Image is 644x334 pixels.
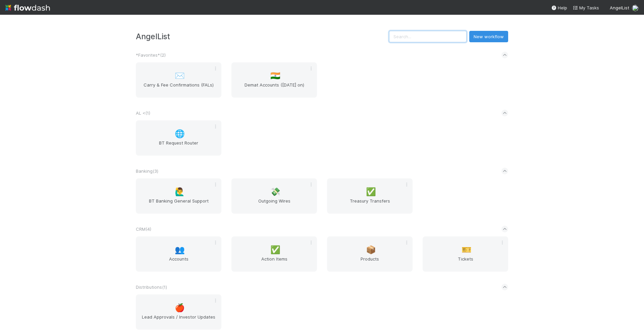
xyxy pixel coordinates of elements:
[175,245,185,254] span: 👥
[136,110,150,116] span: AL < ( 1 )
[270,187,280,196] span: 💸
[234,256,314,269] span: Action Items
[389,31,467,42] input: Search...
[425,256,505,269] span: Tickets
[231,62,317,98] a: 🇮🇳Demat Accounts ([DATE] on)
[136,120,221,156] a: 🌐BT Request Router
[270,71,280,80] span: 🇮🇳
[175,303,185,312] span: 🍎
[330,256,410,269] span: Products
[136,62,221,98] a: ✉️Carry & Fee Confirmations (FALs)
[366,245,376,254] span: 📦
[423,236,508,272] a: 🎫Tickets
[270,245,280,254] span: ✅
[139,256,219,269] span: Accounts
[136,294,221,330] a: 🍎Lead Approvals / Investor Updates
[5,2,50,13] img: logo-inverted-e16ddd16eac7371096b0.svg
[175,71,185,80] span: ✉️
[573,4,599,11] a: My Tasks
[139,314,219,327] span: Lead Approvals / Investor Updates
[136,52,166,58] span: *Favorites* ( 2 )
[139,140,219,153] span: BT Request Router
[632,5,639,11] img: avatar_c597f508-4d28-4c7c-92e0-bd2d0d338f8e.png
[330,198,410,211] span: Treasury Transfers
[139,198,219,211] span: BT Banking General Support
[136,226,151,232] span: CRM ( 4 )
[136,168,158,174] span: Banking ( 3 )
[327,236,413,272] a: 📦Products
[175,187,185,196] span: 🙋‍♂️
[136,178,221,214] a: 🙋‍♂️BT Banking General Support
[469,31,508,42] button: New workflow
[610,5,629,10] span: AngelList
[175,129,185,138] span: 🌐
[231,236,317,272] a: ✅Action Items
[136,32,389,41] h3: AngelList
[366,187,376,196] span: ✅
[462,245,472,254] span: 🎫
[139,81,219,95] span: Carry & Fee Confirmations (FALs)
[551,4,567,11] div: Help
[231,178,317,214] a: 💸Outgoing Wires
[573,5,599,10] span: My Tasks
[136,284,167,290] span: Distributions ( 1 )
[234,81,314,95] span: Demat Accounts ([DATE] on)
[327,178,413,214] a: ✅Treasury Transfers
[234,198,314,211] span: Outgoing Wires
[136,236,221,272] a: 👥Accounts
